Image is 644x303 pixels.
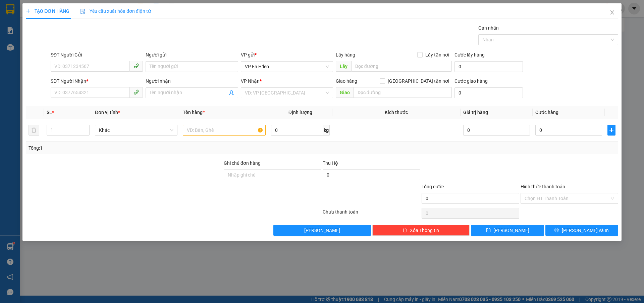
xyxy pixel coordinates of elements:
[51,77,143,85] div: SĐT Người Nhận
[273,225,371,236] button: [PERSON_NAME]
[224,160,261,166] label: Ghi chú đơn hàng
[454,87,523,98] input: Cước giao hàng
[146,77,238,85] div: Người nhận
[422,184,444,189] span: Tổng cước
[402,228,407,233] span: delete
[29,144,249,152] div: Tổng: 1
[385,77,452,85] span: [GEOGRAPHIC_DATA] tận nơi
[183,110,205,115] span: Tên hàng
[545,225,618,236] button: printer[PERSON_NAME] và In
[29,125,39,136] button: delete
[463,125,530,136] input: 0
[554,228,559,233] span: printer
[229,90,234,96] span: user-add
[146,51,238,59] div: Người gửi
[423,51,452,59] span: Lấy tận nơi
[133,63,139,69] span: phone
[608,127,615,133] span: plus
[336,87,354,98] span: Giao
[224,169,321,180] input: Ghi chú đơn hàng
[80,9,86,14] img: icon
[609,10,615,15] span: close
[336,52,355,58] span: Lấy hàng
[51,51,143,59] div: SĐT Người Gửi
[410,227,439,234] span: Xóa Thông tin
[486,228,491,233] span: save
[95,110,120,115] span: Đơn vị tính
[288,110,312,115] span: Định lượng
[454,61,523,72] input: Cước lấy hàng
[133,89,139,95] span: phone
[26,8,69,14] span: TẠO ĐƠN HÀNG
[99,125,174,135] span: Khác
[603,3,622,22] button: Close
[454,52,485,58] label: Cước lấy hàng
[304,227,340,234] span: [PERSON_NAME]
[535,110,558,115] span: Cước hàng
[241,51,333,59] div: VP gửi
[454,78,488,84] label: Cước giao hàng
[478,25,499,31] label: Gán nhãn
[245,62,329,72] span: VP Ea H`leo
[385,110,408,115] span: Kích thước
[80,8,151,14] span: Yêu cầu xuất hóa đơn điện tử
[471,225,544,236] button: save[PERSON_NAME]
[323,125,330,136] span: kg
[47,110,52,115] span: SL
[463,110,488,115] span: Giá trị hàng
[493,227,529,234] span: [PERSON_NAME]
[562,227,609,234] span: [PERSON_NAME] và In
[372,225,470,236] button: deleteXóa Thông tin
[241,78,260,84] span: VP Nhận
[26,9,31,13] span: plus
[607,125,615,136] button: plus
[322,208,421,220] div: Chưa thanh toán
[336,61,351,72] span: Lấy
[323,160,338,166] span: Thu Hộ
[336,78,357,84] span: Giao hàng
[183,125,266,136] input: VD: Bàn, Ghế
[521,184,565,189] label: Hình thức thanh toán
[354,87,452,98] input: Dọc đường
[351,61,452,72] input: Dọc đường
